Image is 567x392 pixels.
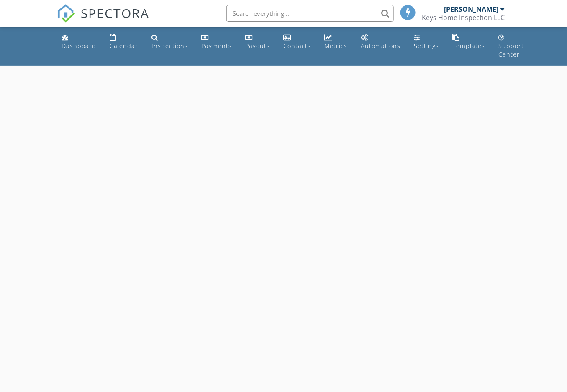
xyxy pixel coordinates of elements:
a: SPECTORA [57,11,150,29]
div: Calendar [110,42,139,50]
div: Payments [202,42,232,50]
img: The Best Home Inspection Software - Spectora [57,4,75,23]
div: Payouts [246,42,270,50]
div: Inspections [152,42,188,50]
div: Dashboard [62,42,97,50]
span: SPECTORA [81,4,150,22]
a: Automations (Basic) [358,30,404,54]
a: Calendar [107,30,142,54]
a: Dashboard [59,30,100,54]
a: Templates [449,30,489,54]
div: Settings [414,42,439,50]
a: Support Center [495,30,528,62]
a: Metrics [321,30,351,54]
input: Search everything... [226,5,394,22]
a: Payments [198,30,236,54]
a: Settings [411,30,443,54]
a: Contacts [280,30,315,54]
a: Inspections [149,30,192,54]
div: Templates [453,42,485,50]
a: Payouts [242,30,274,54]
div: [PERSON_NAME] [444,5,499,13]
div: Keys Home Inspection LLC [422,13,505,22]
div: Metrics [325,42,348,50]
div: Support Center [499,42,524,58]
div: Contacts [284,42,311,50]
div: Automations [361,42,401,50]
